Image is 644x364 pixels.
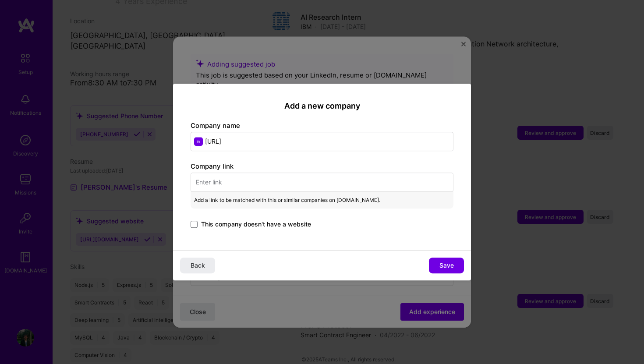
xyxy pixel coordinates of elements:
span: Save [439,261,454,270]
span: This company doesn't have a website [201,220,311,229]
span: Back [191,261,205,270]
button: Back [180,258,215,273]
button: Save [429,258,464,273]
input: Enter name [191,132,453,151]
h2: Add a new company [191,101,453,111]
label: Company name [191,121,240,130]
label: Company link [191,162,234,170]
span: Add a link to be matched with this or similar companies on [DOMAIN_NAME]. [194,195,380,205]
input: Enter link [191,173,453,192]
